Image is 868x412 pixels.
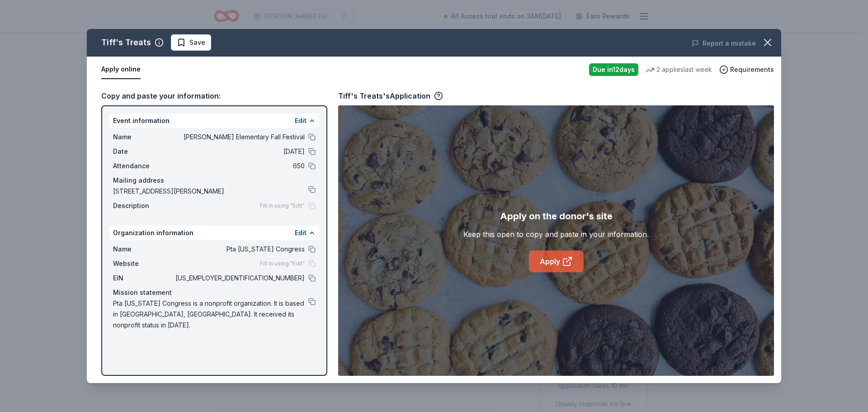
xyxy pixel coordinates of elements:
span: Description [113,200,174,211]
span: EIN [113,273,174,284]
span: Name [113,132,174,142]
div: Due in 12 days [589,63,638,76]
div: Mailing address [113,175,316,186]
span: Save [189,37,205,48]
span: Requirements [730,64,774,75]
button: Edit [295,115,307,126]
span: Fill in using "Edit" [260,202,305,209]
span: [STREET_ADDRESS][PERSON_NAME] [113,186,308,197]
button: Save [171,34,211,51]
span: Website [113,258,174,269]
div: 2 applies last week [646,64,712,75]
button: Requirements [719,64,774,75]
span: Name [113,244,174,255]
div: Apply on the donor's site [500,209,613,223]
div: Organization information [109,226,319,240]
span: [DATE] [174,146,305,157]
span: Pta [US_STATE] Congress [174,244,305,255]
button: Edit [295,227,307,238]
span: [PERSON_NAME] Elementary Fall Festival [174,132,305,142]
button: Apply online [101,60,141,79]
span: [US_EMPLOYER_IDENTIFICATION_NUMBER] [174,273,305,284]
div: Keep this open to copy and paste in your information. [463,229,649,240]
div: Tiff's Treats's Application [338,90,443,102]
div: Copy and paste your information: [101,90,327,102]
div: Tiff's Treats [101,35,151,50]
span: 650 [174,161,305,171]
a: Apply [529,251,584,272]
div: Mission statement [113,287,316,298]
span: Attendance [113,161,174,171]
div: Event information [109,114,319,128]
span: Pta [US_STATE] Congress is a nonprofit organization. It is based in [GEOGRAPHIC_DATA], [GEOGRAPHI... [113,298,308,331]
span: Date [113,146,174,157]
span: Fill in using "Edit" [260,260,305,267]
button: Report a mistake [692,38,756,49]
